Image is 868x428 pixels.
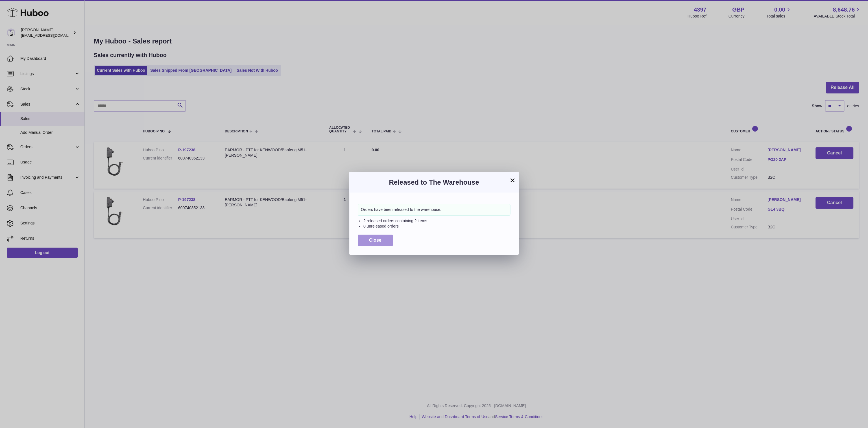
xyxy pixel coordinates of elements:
[358,204,510,215] div: Orders have been released to the warehouse.
[509,177,516,184] button: ×
[358,235,393,246] button: Close
[358,178,510,187] h3: Released to The Warehouse
[363,224,510,229] li: 0 unreleased orders
[363,218,510,224] li: 2 released orders containing 2 items
[369,238,381,243] span: Close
